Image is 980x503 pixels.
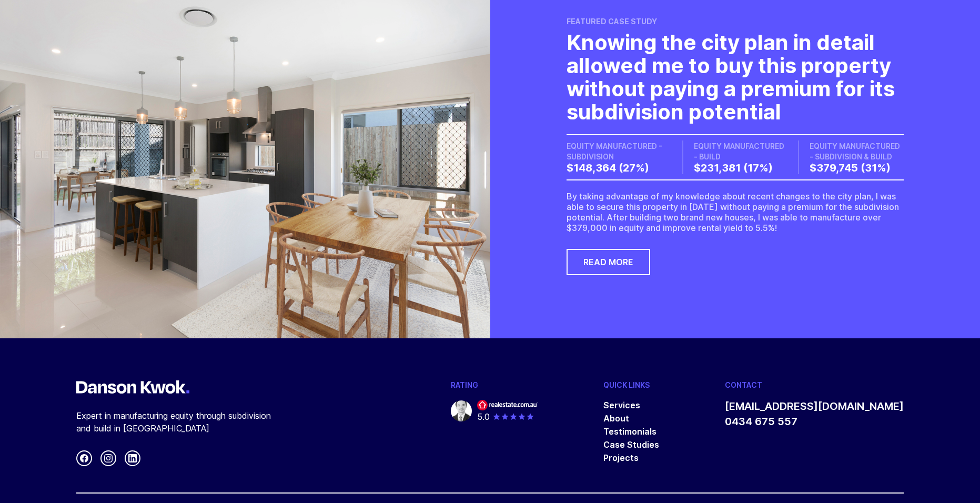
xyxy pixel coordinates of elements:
[477,400,538,410] img: real estate dot com dot au logo
[477,411,534,422] div: 5.0
[451,400,472,421] img: Danson Kwok
[76,380,189,394] img: logo-horizontal-white.a1ec4fe.svg
[725,400,904,413] a: [EMAIL_ADDRESS][DOMAIN_NAME]
[810,162,891,174] span: $379,745 (31%)
[567,142,662,161] span: EQUITY MANUFACTURED - SUBDIVISION
[725,415,797,428] a: 0434 675 557
[603,439,659,450] a: Case Studies
[567,17,657,26] span: Featured case study
[810,142,900,161] span: EQUITY MANUFACTURED - SUBDIVISION & BUILD
[567,31,904,124] h2: Knowing the city plan in detail allowed me to buy this property without paying a premium for its ...
[76,409,287,435] p: Expert in manufacturing equity through subdivision and build in [GEOGRAPHIC_DATA]
[603,426,656,437] a: Testimonials
[603,413,629,424] a: About
[725,380,762,389] div: Contact
[694,142,784,161] span: EQUITY MANUFACTURED - BUILD
[567,191,904,233] p: By taking advantage of my knowledge about recent changes to the city plan, I was able to secure t...
[603,452,639,463] a: Projects
[451,380,478,389] div: Rating
[603,380,650,389] div: Quick Links
[603,400,640,410] a: Services
[567,249,650,275] a: Read More
[694,162,773,174] span: $231,381 (17%)
[567,162,649,174] span: $148,364 (27%)
[451,400,538,422] a: Danson Kwok real estate dot com dot au logo 5.0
